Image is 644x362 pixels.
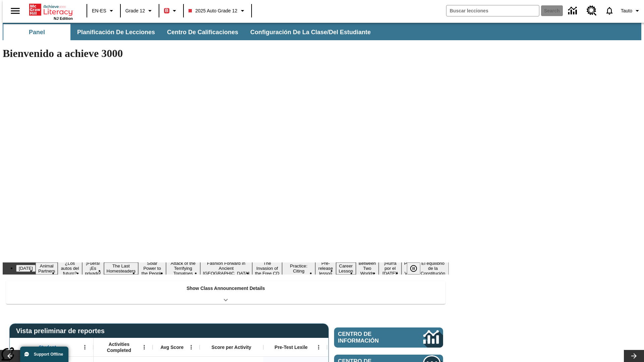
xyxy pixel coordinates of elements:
[161,5,181,17] button: Boost El color de la clase es rojo. Cambiar el color de la clase.
[336,262,356,275] button: Slide 12 Career Lesson
[58,260,82,277] button: Slide 3 ¿Los autos del futuro?
[36,262,58,275] button: Slide 2 Animal Partners
[356,260,379,277] button: Slide 13 Between Two Worlds
[5,1,25,21] button: Abrir el menú lateral
[583,2,601,20] a: Centro de recursos, Se abrirá en una pestaña nueva.
[315,260,336,277] button: Slide 11 Pre-release lesson
[29,3,73,16] a: Portada
[624,350,644,362] button: Carrusel de lecciones, seguir
[446,5,539,16] input: search field
[166,260,200,277] button: Slide 7 Attack of the Terrifying Tomatoes
[138,260,166,277] button: Slide 6 Solar Power to the People
[20,347,68,362] button: Support Offline
[3,47,449,60] h1: Bienvenido a achieve 3000
[401,260,417,277] button: Slide 15 Point of View
[162,24,244,40] button: Centro de calificaciones
[125,7,145,14] span: Grade 12
[338,331,401,344] span: Centro de información
[29,2,73,20] div: Portada
[186,285,265,292] p: Show Class Announcement Details
[601,2,618,19] a: Notificaciones
[39,344,56,350] span: Student
[165,6,168,15] span: B
[72,24,160,40] button: Planificación de lecciones
[189,7,237,14] span: 2025 Auto Grade 12
[123,5,157,17] button: Grado: Grade 12, Elige un grado
[245,24,376,40] button: Configuración de la clase/del estudiante
[54,16,73,20] span: NJ Edition
[6,281,445,304] div: Show Class Announcement Details
[89,5,118,17] button: Language: EN-ES, Selecciona un idioma
[160,344,183,350] span: Avg Score
[3,24,70,40] button: Panel
[16,265,36,272] button: Slide 1 Día del Trabajo
[407,262,427,275] div: Pausar
[314,342,324,352] button: Abrir menú
[104,262,139,275] button: Slide 5 The Last Homesteaders
[80,342,90,352] button: Abrir menú
[82,260,104,277] button: Slide 4 ¡Fuera! ¡Es privado!
[139,342,149,352] button: Abrir menú
[186,342,196,352] button: Abrir menú
[407,262,420,275] button: Pausar
[252,260,282,277] button: Slide 9 The Invasion of the Free CD
[3,23,641,40] div: Subbarra de navegación
[334,327,443,348] a: Centro de información
[200,260,252,277] button: Slide 8 Fashion Forward in Ancient Rome
[34,352,63,357] span: Support Offline
[3,24,377,40] div: Subbarra de navegación
[275,344,308,350] span: Pre-Test Lexile
[379,260,401,277] button: Slide 14 ¡Hurra por el Día de la Constitución!
[282,257,315,280] button: Slide 10 Mixed Practice: Citing Evidence
[417,260,449,277] button: Slide 16 El equilibrio de la Constitución
[564,2,583,20] a: Centro de información
[212,344,252,350] span: Score per Activity
[621,7,632,14] span: Tauto
[618,5,644,17] button: Perfil/Configuración
[92,7,106,14] span: EN-ES
[186,5,249,17] button: Class: 2025 Auto Grade 12, Selecciona una clase
[16,327,108,335] span: Vista preliminar de reportes
[97,341,141,353] span: Activities Completed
